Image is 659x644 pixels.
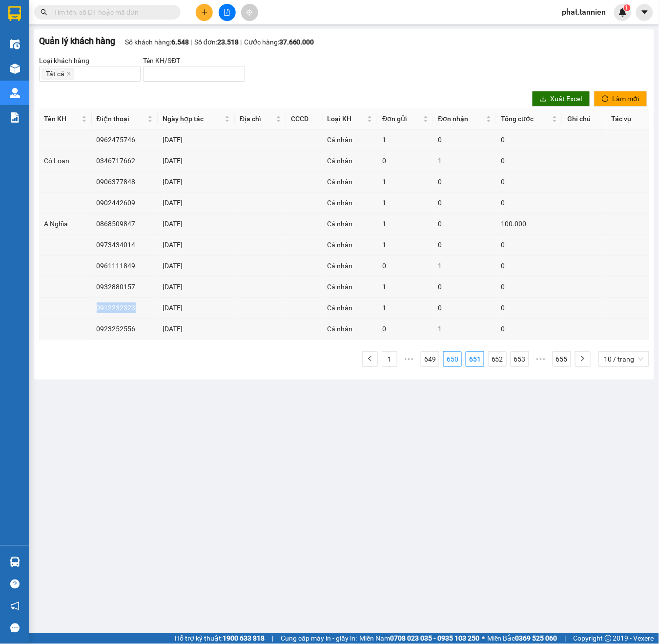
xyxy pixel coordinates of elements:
[359,633,479,644] span: Miền Nam
[328,197,373,208] div: Cá nhân
[511,351,529,367] li: 653
[401,351,417,367] li: Về 5 Trang Trước
[125,38,171,46] span: Số khách hàng:
[482,637,485,641] span: ⚪️
[241,4,258,21] button: aim
[594,91,647,107] button: syncLàm mới
[604,352,643,366] span: 10 / trang
[328,134,373,145] div: Cá nhân
[438,176,492,187] div: 0
[438,302,492,313] div: 0
[92,256,158,277] td: 0961111849
[438,113,484,124] span: Đơn nhận
[438,323,492,334] div: 1
[171,38,189,46] strong: 6.548
[488,351,507,367] li: 652
[286,108,322,129] th: CCCD
[163,113,223,124] span: Ngày hợp tác
[382,260,428,271] div: 0
[39,34,115,48] div: Quản lý khách hàng
[279,38,314,46] strong: 37.660.000
[163,134,230,145] div: [DATE]
[553,352,571,366] a: 655
[163,176,230,187] div: [DATE]
[438,239,492,250] div: 0
[219,4,236,21] button: file-add
[501,260,557,271] div: 0
[281,633,357,644] span: Cung cấp máy in - giấy in:
[598,351,649,367] div: kích thước trang
[624,4,631,11] sup: 1
[10,580,20,589] span: question-circle
[501,176,557,187] div: 0
[533,351,549,367] li: Đến 5 Trang Kế
[328,113,366,124] span: Loại KH
[224,9,230,16] span: file-add
[92,150,158,172] td: 0346717662
[10,623,20,633] span: message
[44,113,80,124] span: Tên KH
[217,38,239,46] strong: 23.518
[41,68,74,80] span: Tất cả
[444,352,461,366] a: 650
[92,214,158,235] td: 0868509847
[466,351,484,367] li: 651
[501,197,557,208] div: 0
[39,55,141,66] div: Loại khách hàng
[39,150,92,172] td: Cô Loan
[143,55,245,66] div: Tên KH/SĐT
[489,352,506,366] a: 652
[328,239,373,250] div: Cá nhân
[625,4,629,11] span: 1
[272,633,273,644] span: |
[10,39,20,49] img: warehouse-icon
[163,260,230,271] div: [DATE]
[92,193,158,214] td: 0902442609
[175,633,265,644] span: Hỗ trợ kỹ thuật:
[163,218,230,229] div: [DATE]
[328,176,373,187] div: Cá nhân
[382,352,397,366] a: 1
[328,281,373,292] div: Cá nhân
[401,351,417,367] span: •••
[92,172,158,193] td: 0906377848
[382,197,428,208] div: 1
[580,356,586,362] span: right
[362,351,378,367] li: Trang Trước
[46,68,64,79] span: Tất cả
[382,155,428,166] div: 0
[194,38,217,46] span: Số đơn:
[618,8,627,17] img: icon-new-feature
[607,108,650,129] th: Tác vụ
[8,6,21,21] img: logo-vxr
[196,4,213,21] button: plus
[438,218,492,229] div: 0
[613,93,639,104] span: Làm mới
[605,635,612,642] span: copyright
[575,351,591,367] button: right
[640,8,649,17] span: caret-down
[382,323,428,334] div: 0
[328,323,373,334] div: Cá nhân
[328,260,373,271] div: Cá nhân
[163,281,230,292] div: [DATE]
[382,281,428,292] div: 1
[328,302,373,313] div: Cá nhân
[163,302,230,313] div: [DATE]
[92,298,158,319] td: 0912232323
[438,155,492,166] div: 1
[466,352,484,366] a: 651
[92,319,158,340] td: 0923252556
[438,260,492,271] div: 1
[10,88,20,98] img: warehouse-icon
[511,352,529,366] a: 653
[163,239,230,250] div: [DATE]
[92,235,158,256] td: 0973434014
[362,351,378,367] button: left
[501,134,557,145] div: 0
[421,351,439,367] li: 649
[39,214,92,235] td: A Nghĩa
[367,356,373,362] span: left
[390,635,479,643] strong: 0708 023 035 - 0935 103 250
[501,281,557,292] div: 0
